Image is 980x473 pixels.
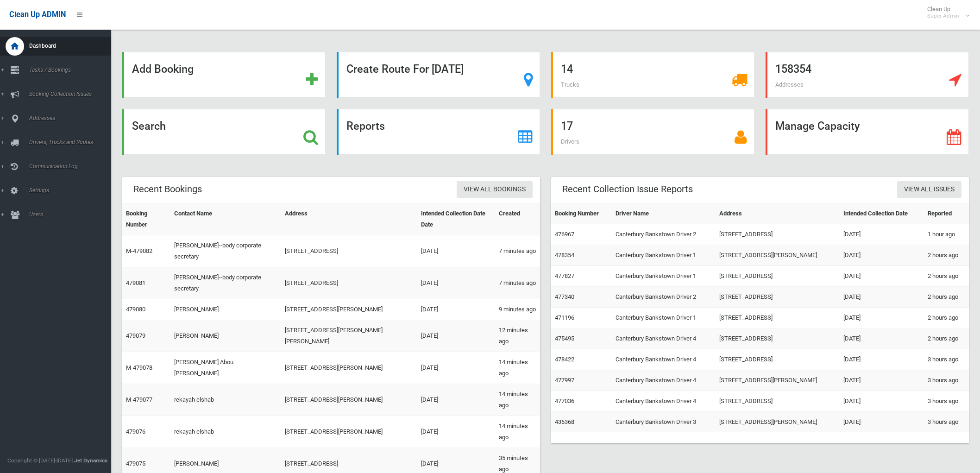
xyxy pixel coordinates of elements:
[612,203,716,224] th: Driver Name
[495,352,540,384] td: 14 minutes ago
[775,120,860,132] strong: Manage Capacity
[495,320,540,352] td: 12 minutes ago
[170,416,281,448] td: rekayah elshab
[26,187,119,194] span: Settings
[716,203,840,224] th: Address
[26,211,119,218] span: Users
[281,299,418,320] td: [STREET_ADDRESS][PERSON_NAME]
[716,349,840,370] td: [STREET_ADDRESS]
[26,139,119,145] span: Drivers, Trucks and Routes
[457,181,533,198] a: View All Bookings
[612,349,716,370] td: Canterbury Bankstown Driver 4
[417,203,495,235] th: Intended Collection Date Date
[716,370,840,391] td: [STREET_ADDRESS][PERSON_NAME]
[495,203,540,235] th: Created
[132,63,194,76] strong: Add Booking
[612,391,716,412] td: Canterbury Bankstown Driver 4
[9,10,66,19] span: Clean Up ADMIN
[924,287,969,308] td: 2 hours ago
[126,279,145,286] a: 479081
[840,287,924,308] td: [DATE]
[26,91,119,97] span: Booking Collection Issues
[555,377,574,384] a: 477997
[495,299,540,320] td: 9 minutes ago
[923,6,968,19] span: Clean Up
[924,328,969,349] td: 2 hours ago
[840,203,924,224] th: Intended Collection Date
[840,349,924,370] td: [DATE]
[924,370,969,391] td: 3 hours ago
[716,224,840,245] td: [STREET_ADDRESS]
[26,43,119,49] span: Dashboard
[612,287,716,308] td: Canterbury Bankstown Driver 2
[840,370,924,391] td: [DATE]
[924,203,969,224] th: Reported
[495,416,540,448] td: 14 minutes ago
[555,397,574,404] a: 477036
[716,245,840,266] td: [STREET_ADDRESS][PERSON_NAME]
[170,299,281,320] td: [PERSON_NAME]
[126,460,145,467] a: 479075
[417,235,495,267] td: [DATE]
[716,266,840,287] td: [STREET_ADDRESS]
[122,180,213,198] header: Recent Bookings
[924,266,969,287] td: 2 hours ago
[170,352,281,384] td: [PERSON_NAME] Abou [PERSON_NAME]
[281,416,418,448] td: [STREET_ADDRESS][PERSON_NAME]
[74,457,107,464] strong: Jet Dynamics
[840,391,924,412] td: [DATE]
[126,332,145,339] a: 479079
[122,109,326,155] a: Search
[555,272,574,279] a: 477827
[897,181,961,198] a: View All Issues
[775,81,804,88] span: Addresses
[561,63,573,76] strong: 14
[417,416,495,448] td: [DATE]
[612,245,716,266] td: Canterbury Bankstown Driver 1
[551,52,754,98] a: 14 Trucks
[337,52,540,98] a: Create Route For [DATE]
[126,306,145,313] a: 479080
[170,384,281,416] td: rekayah elshab
[555,252,574,259] a: 478354
[551,203,612,224] th: Booking Number
[612,224,716,245] td: Canterbury Bankstown Driver 2
[555,293,574,300] a: 477340
[346,120,385,132] strong: Reports
[417,320,495,352] td: [DATE]
[126,364,152,371] a: M-479078
[612,266,716,287] td: Canterbury Bankstown Driver 1
[337,109,540,155] a: Reports
[417,267,495,299] td: [DATE]
[555,231,574,238] a: 476967
[281,352,418,384] td: [STREET_ADDRESS][PERSON_NAME]
[495,384,540,416] td: 14 minutes ago
[281,203,418,235] th: Address
[561,138,579,145] span: Drivers
[840,308,924,328] td: [DATE]
[555,356,574,363] a: 478422
[924,308,969,328] td: 2 hours ago
[555,418,574,425] a: 436368
[840,328,924,349] td: [DATE]
[7,457,73,464] span: Copyright © [DATE]-[DATE]
[561,81,579,88] span: Trucks
[716,391,840,412] td: [STREET_ADDRESS]
[927,13,959,19] small: Super Admin
[281,267,418,299] td: [STREET_ADDRESS]
[840,412,924,433] td: [DATE]
[840,245,924,266] td: [DATE]
[924,224,969,245] td: 1 hour ago
[126,428,145,435] a: 479076
[126,396,152,403] a: M-479077
[555,335,574,342] a: 475495
[26,67,119,73] span: Tasks / Bookings
[170,267,281,299] td: [PERSON_NAME]--body corporate secretary
[551,180,704,198] header: Recent Collection Issue Reports
[775,63,811,76] strong: 158354
[612,328,716,349] td: Canterbury Bankstown Driver 4
[417,384,495,416] td: [DATE]
[612,308,716,328] td: Canterbury Bankstown Driver 1
[346,63,464,76] strong: Create Route For [DATE]
[716,308,840,328] td: [STREET_ADDRESS]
